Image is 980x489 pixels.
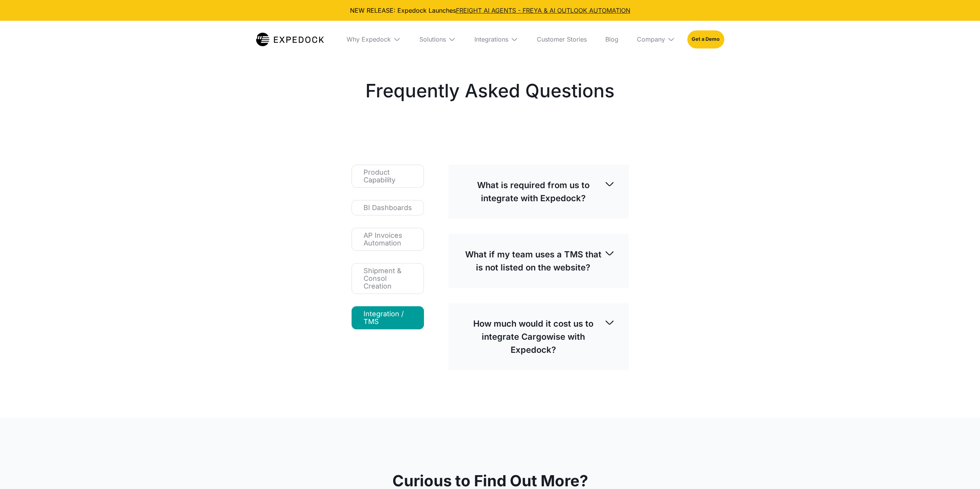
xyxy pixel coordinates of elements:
[687,30,724,48] a: Get a Demo
[364,232,412,247] div: AP Invoices Automation
[462,248,604,274] p: What if my team uses a TMS that is not listed on the website?
[347,35,391,43] div: Why Expedock
[637,35,665,43] div: Company
[419,35,446,43] div: Solutions
[474,35,508,43] div: Integrations
[599,21,625,58] a: Blog
[462,317,604,356] p: How much would it cost us to integrate Cargowise with Expedock?
[364,169,412,184] div: Product Capability
[462,179,604,205] p: What is required from us to integrate with Expedock?
[456,7,630,14] a: FREIGHT AI AGENTS - FREYA & AI OUTLOOK AUTOMATION
[531,21,593,58] a: Customer Stories
[364,267,412,290] div: Shipment & Consol Creation
[364,204,412,212] div: BI Dashboards
[365,78,615,103] h2: Frequently Asked Questions
[6,6,974,15] div: NEW RELEASE: Expedock Launches
[364,310,412,325] div: Integration / TMS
